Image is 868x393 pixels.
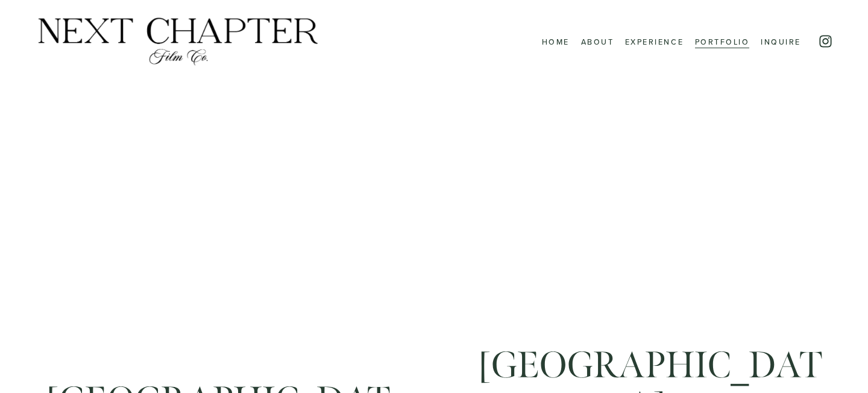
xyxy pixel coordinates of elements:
[625,34,684,49] a: Experience
[761,34,801,49] a: Inquire
[35,140,401,333] iframe: Jessi + Kyle Wedding Trailer
[542,34,570,49] a: Home
[467,140,833,333] iframe: Sarah + Kevin Trailer
[581,34,614,49] a: About
[818,34,833,49] a: Instagram
[35,16,321,68] img: Next Chapter Film Co.
[695,34,750,49] a: Portfolio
